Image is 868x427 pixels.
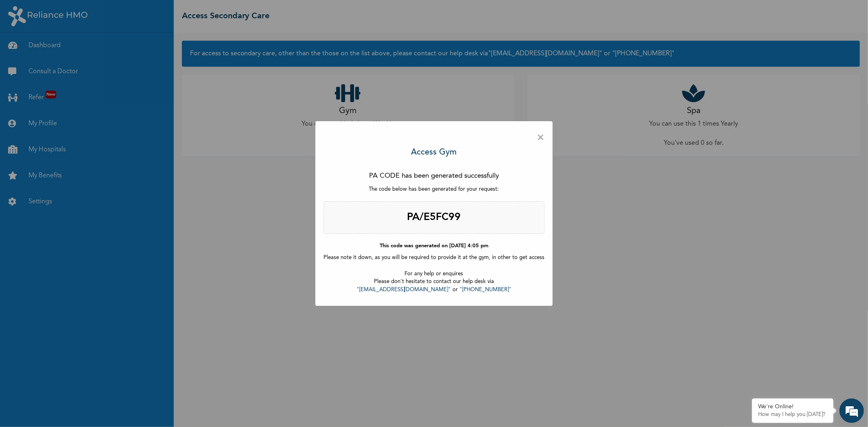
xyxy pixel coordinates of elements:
[758,403,827,410] div: We're Online!
[324,201,544,234] h2: PA/E5FC99
[459,287,512,292] a: "[PHONE_NUMBER]"
[324,171,544,181] p: PA CODE has been generated successfully
[324,254,544,262] p: Please note it down, as you will be required to provide it at the gym, in other to get access
[380,243,488,248] b: This code was generated on [DATE] 4:05 pm
[758,412,827,418] p: How may I help you today?
[537,129,544,146] span: ×
[324,270,544,294] p: For any help or enquires Please don't hesitate to contact our help desk via or
[324,185,544,194] p: The code below has been generated for your request:
[356,287,451,292] a: "[EMAIL_ADDRESS][DOMAIN_NAME]"
[411,146,457,159] h3: Access Gym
